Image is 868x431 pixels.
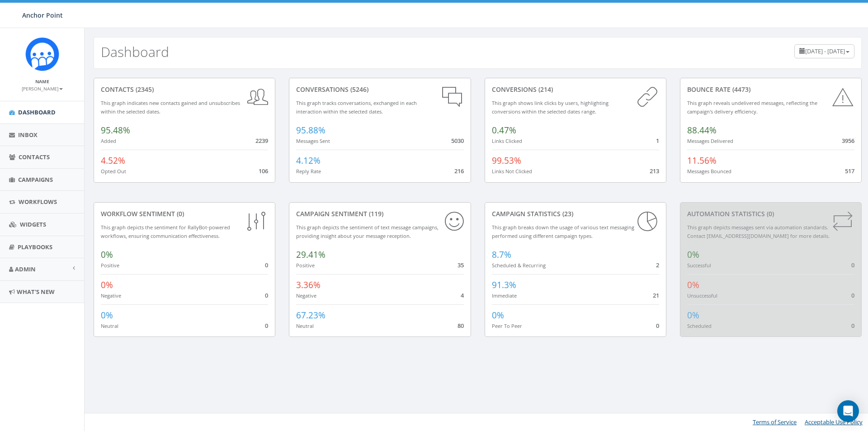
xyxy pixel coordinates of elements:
span: Playbooks [18,243,52,251]
span: 0% [101,279,113,291]
span: 4.52% [101,155,125,166]
small: Links Not Clicked [492,168,532,175]
span: 0 [265,261,268,269]
small: This graph depicts messages sent via automation standards. Contact [EMAIL_ADDRESS][DOMAIN_NAME] f... [687,224,830,239]
img: Rally_platform_Icon_1.png [25,37,59,71]
span: Admin [15,265,36,273]
span: (0) [175,209,184,218]
span: (4473) [731,85,750,94]
span: 2 [656,261,659,269]
small: Negative [296,292,316,299]
span: Workflows [19,198,57,206]
span: 35 [458,261,464,269]
a: Acceptable Use Policy [805,418,863,426]
h2: Dashboard [101,44,169,59]
div: conversions [492,85,659,94]
div: conversations [296,85,463,94]
span: Widgets [20,220,46,228]
span: 0.47% [492,124,516,136]
span: 0% [101,309,113,321]
span: 0% [101,249,113,260]
small: Messages Sent [296,137,330,144]
small: Messages Delivered [687,137,733,144]
span: 216 [454,167,464,175]
small: Name [35,78,49,85]
div: Bounce Rate [687,85,854,94]
small: This graph reveals undelivered messages, reflecting the campaign's delivery efficiency. [687,99,817,115]
span: 8.7% [492,249,511,260]
span: 21 [653,291,659,299]
small: Neutral [296,322,314,329]
span: 1 [656,137,659,145]
span: 517 [845,167,854,175]
span: Dashboard [18,108,56,116]
span: (214) [537,85,553,94]
small: Added [101,137,116,144]
small: Positive [101,262,119,269]
small: Scheduled [687,322,712,329]
span: 0 [851,291,854,299]
small: Links Clicked [492,137,522,144]
span: 67.23% [296,309,325,321]
small: Neutral [101,322,118,329]
small: This graph depicts the sentiment for RallyBot-powered workflows, ensuring communication effective... [101,224,230,239]
a: Terms of Service [753,418,797,426]
span: 95.88% [296,124,325,136]
a: [PERSON_NAME] [22,84,63,92]
span: 0% [687,249,699,260]
span: [DATE] - [DATE] [805,47,845,55]
div: contacts [101,85,268,94]
small: Negative [101,292,121,299]
small: Scheduled & Recurring [492,262,546,269]
span: 0% [492,309,504,321]
span: 91.3% [492,279,516,291]
span: 0 [265,322,268,330]
small: Immediate [492,292,517,299]
small: Reply Rate [296,168,321,175]
small: Unsuccessful [687,292,717,299]
small: [PERSON_NAME] [22,85,63,92]
small: This graph breaks down the usage of various text messaging performed using different campaign types. [492,224,634,239]
span: 3.36% [296,279,321,291]
span: Inbox [18,131,38,139]
span: Anchor Point [22,11,63,19]
span: 80 [458,322,464,330]
small: This graph shows link clicks by users, highlighting conversions within the selected dates range. [492,99,609,115]
small: Peer To Peer [492,322,522,329]
small: This graph depicts the sentiment of text message campaigns, providing insight about your message ... [296,224,439,239]
span: Contacts [19,153,50,161]
span: 0 [265,291,268,299]
span: 0 [851,261,854,269]
span: 0 [851,322,854,330]
small: This graph tracks conversations, exchanged in each interaction within the selected dates. [296,99,417,115]
span: 88.44% [687,124,717,136]
span: 0 [656,322,659,330]
span: 106 [259,167,268,175]
span: (0) [765,209,774,218]
span: 213 [650,167,659,175]
div: Open Intercom Messenger [837,400,859,422]
div: Campaign Sentiment [296,209,463,218]
div: Automation Statistics [687,209,854,218]
small: Opted Out [101,168,126,175]
small: Messages Bounced [687,168,731,175]
span: 3956 [842,137,854,145]
span: (119) [367,209,383,218]
div: Campaign Statistics [492,209,659,218]
span: 29.41% [296,249,325,260]
span: 11.56% [687,155,717,166]
span: (5246) [349,85,368,94]
span: 5030 [451,137,464,145]
small: Positive [296,262,315,269]
span: 0% [687,309,699,321]
span: Campaigns [18,175,53,184]
span: 0% [687,279,699,291]
span: 99.53% [492,155,521,166]
small: Successful [687,262,711,269]
small: This graph indicates new contacts gained and unsubscribes within the selected dates. [101,99,240,115]
div: Workflow Sentiment [101,209,268,218]
span: 4 [461,291,464,299]
span: 95.48% [101,124,130,136]
span: (2345) [134,85,154,94]
span: 4.12% [296,155,321,166]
